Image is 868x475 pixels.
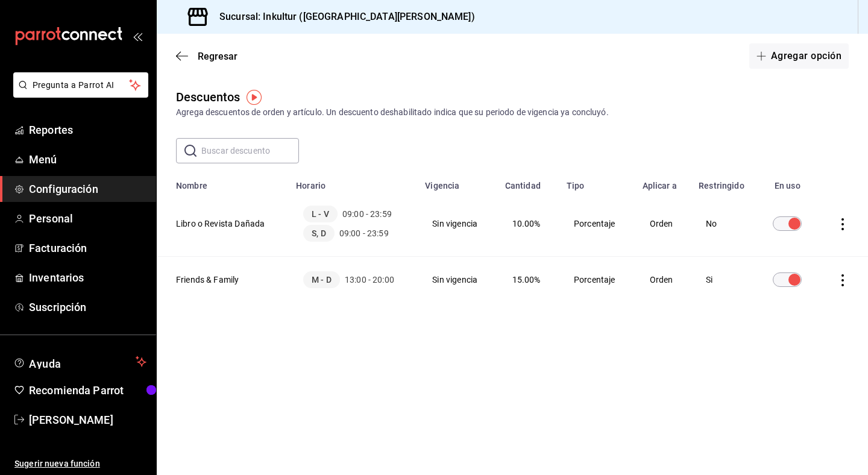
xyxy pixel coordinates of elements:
[14,458,146,470] span: Sugerir nueva función
[691,257,756,303] td: Si
[635,191,692,257] td: Orden
[29,382,146,398] span: Recomienda Parrot
[8,87,148,100] a: Pregunta a Parrot AI
[247,90,262,105] img: Tooltip marker
[29,240,146,256] span: Facturación
[210,10,475,24] h3: Sucursal: Inkultur ([GEOGRAPHIC_DATA][PERSON_NAME])
[749,43,849,69] button: Agregar opción
[756,173,819,191] th: En uso
[303,271,340,288] span: M - D
[157,191,289,257] th: Libro o Revista Dañada
[29,181,146,197] span: Configuración
[345,274,394,286] span: 13:00 - 20:00
[635,257,692,303] td: Orden
[176,88,240,106] div: Descuentos
[342,208,392,220] span: 09:00 - 23:59
[29,210,146,227] span: Personal
[29,151,146,168] span: Menú
[512,219,541,228] span: 10.00%
[29,122,146,138] span: Reportes
[176,51,237,62] button: Regresar
[29,269,146,286] span: Inventarios
[29,412,146,428] span: [PERSON_NAME]
[635,173,692,191] th: Aplicar a
[303,225,335,242] span: S, D
[559,257,635,303] td: Porcentaje
[837,218,849,230] button: actions
[289,173,418,191] th: Horario
[133,31,142,41] button: open_drawer_menu
[837,274,849,286] button: actions
[157,173,868,303] table: discountsTable
[157,257,289,303] th: Friends & Family
[512,275,541,285] span: 15.00%
[33,79,130,92] span: Pregunta a Parrot AI
[339,227,389,239] span: 09:00 - 23:59
[559,173,635,191] th: Tipo
[201,139,299,163] input: Buscar descuento
[559,191,635,257] td: Porcentaje
[498,173,559,191] th: Cantidad
[418,191,497,257] td: Sin vigencia
[303,206,338,222] span: L - V
[691,173,756,191] th: Restringido
[13,72,148,98] button: Pregunta a Parrot AI
[691,191,756,257] td: No
[176,106,849,119] div: Agrega descuentos de orden y artículo. Un descuento deshabilitado indica que su periodo de vigenc...
[198,51,237,62] span: Regresar
[29,354,131,369] span: Ayuda
[418,257,497,303] td: Sin vigencia
[418,173,497,191] th: Vigencia
[29,299,146,315] span: Suscripción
